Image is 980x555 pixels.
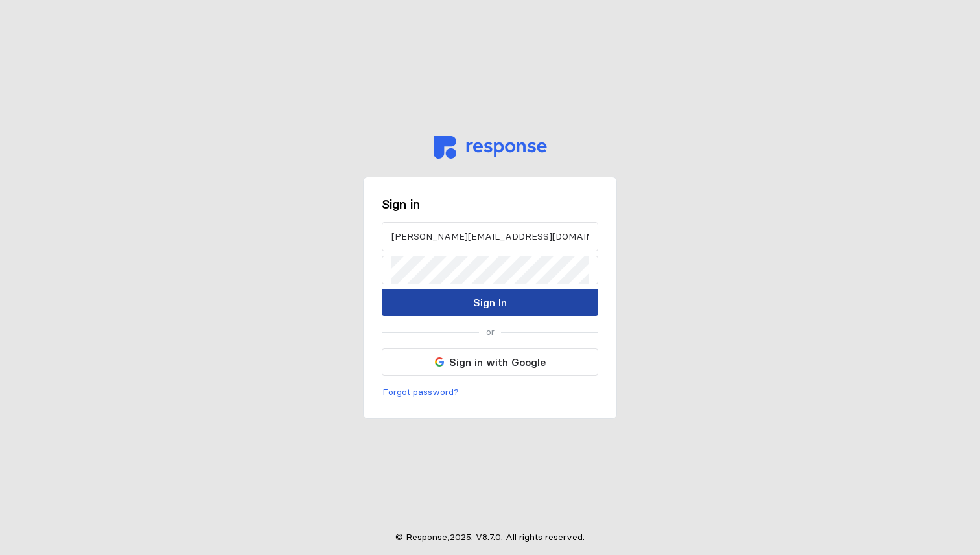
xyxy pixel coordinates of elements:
[382,385,460,400] button: Forgot password?
[434,136,547,159] img: svg%3e
[391,223,589,251] input: Email
[486,325,495,339] p: or
[382,385,459,400] p: Forgot password?
[435,357,444,367] img: svg%3e
[382,289,598,316] button: Sign In
[382,348,598,376] button: Sign in with Google
[473,295,507,311] p: Sign In
[382,196,598,213] h3: Sign in
[449,354,546,370] p: Sign in with Google
[395,530,585,545] p: © Response, 2025 . V 8.7.0 . All rights reserved.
